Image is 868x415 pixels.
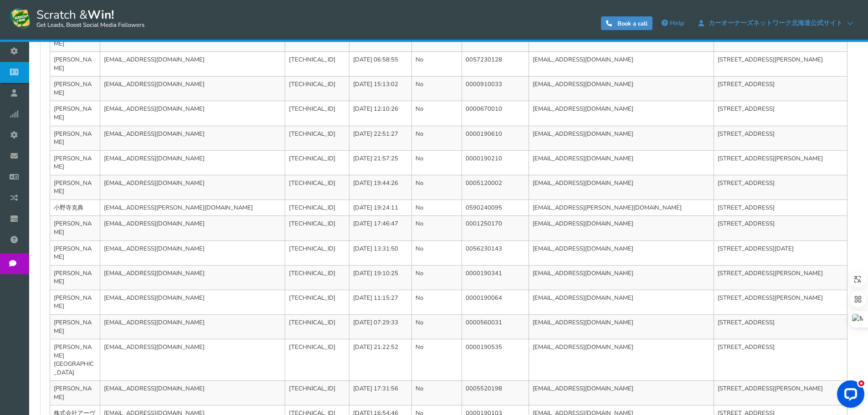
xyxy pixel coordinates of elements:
[714,241,847,265] td: [STREET_ADDRESS][DATE]
[87,7,114,23] strong: Win!
[830,377,868,415] iframe: LiveChat chat widget
[529,314,714,339] td: [EMAIL_ADDRESS][DOMAIN_NAME]
[412,126,462,150] td: No
[106,55,147,61] div: キーワード流入
[349,241,412,265] td: [DATE] 13:31:50
[617,20,647,28] span: Book a call
[26,15,45,22] div: v 4.0.25
[285,52,349,77] td: [TECHNICAL_ID]
[529,175,714,200] td: [EMAIL_ADDRESS][DOMAIN_NAME]
[349,216,412,241] td: [DATE] 17:46:47
[349,77,412,101] td: [DATE] 15:13:02
[100,265,285,290] td: [EMAIL_ADDRESS][DOMAIN_NAME]
[412,52,462,77] td: No
[100,339,285,381] td: [EMAIL_ADDRESS][DOMAIN_NAME]
[714,101,847,126] td: [STREET_ADDRESS]
[9,7,32,30] img: Scratch and Win
[349,52,412,77] td: [DATE] 06:58:55
[50,314,100,339] td: [PERSON_NAME]
[285,381,349,405] td: [TECHNICAL_ID]
[462,126,529,150] td: 0000190610
[285,77,349,101] td: [TECHNICAL_ID]
[96,54,103,61] img: tab_keywords_by_traffic_grey.svg
[50,381,100,405] td: [PERSON_NAME]
[50,339,100,381] td: [PERSON_NAME][GEOGRAPHIC_DATA]
[412,339,462,381] td: No
[412,101,462,126] td: No
[670,19,684,27] span: Help
[462,290,529,314] td: 0000190064
[349,101,412,126] td: [DATE] 12:10:26
[529,216,714,241] td: [EMAIL_ADDRESS][DOMAIN_NAME]
[714,216,847,241] td: [STREET_ADDRESS]
[100,314,285,339] td: [EMAIL_ADDRESS][DOMAIN_NAME]
[529,77,714,101] td: [EMAIL_ADDRESS][DOMAIN_NAME]
[462,265,529,290] td: 0000190341
[529,265,714,290] td: [EMAIL_ADDRESS][DOMAIN_NAME]
[24,24,105,32] div: ドメイン: [DOMAIN_NAME]
[529,101,714,126] td: [EMAIL_ADDRESS][DOMAIN_NAME]
[100,241,285,265] td: [EMAIL_ADDRESS][DOMAIN_NAME]
[50,52,100,77] td: [PERSON_NAME]
[100,175,285,200] td: [EMAIL_ADDRESS][DOMAIN_NAME]
[349,126,412,150] td: [DATE] 22:51:27
[714,290,847,314] td: [STREET_ADDRESS][PERSON_NAME]
[100,381,285,405] td: [EMAIL_ADDRESS][DOMAIN_NAME]
[349,200,412,216] td: [DATE] 19:24:11
[529,290,714,314] td: [EMAIL_ADDRESS][DOMAIN_NAME]
[285,126,349,150] td: [TECHNICAL_ID]
[50,241,100,265] td: [PERSON_NAME]
[50,290,100,314] td: [PERSON_NAME]
[462,175,529,200] td: 0005120002
[462,77,529,101] td: 0000910033
[529,241,714,265] td: [EMAIL_ADDRESS][DOMAIN_NAME]
[412,381,462,405] td: No
[100,52,285,77] td: [EMAIL_ADDRESS][DOMAIN_NAME]
[412,216,462,241] td: No
[349,290,412,314] td: [DATE] 11:15:27
[349,150,412,175] td: [DATE] 21:57:25
[100,216,285,241] td: [EMAIL_ADDRESS][DOMAIN_NAME]
[31,54,38,61] img: tab_domain_overview_orange.svg
[412,175,462,200] td: No
[714,52,847,77] td: [STREET_ADDRESS][PERSON_NAME]
[285,290,349,314] td: [TECHNICAL_ID]
[412,77,462,101] td: No
[714,339,847,381] td: [STREET_ADDRESS]
[462,381,529,405] td: 0005520198
[601,16,652,30] a: Book a call
[529,126,714,150] td: [EMAIL_ADDRESS][DOMAIN_NAME]
[462,314,529,339] td: 0000560031
[714,77,847,101] td: [STREET_ADDRESS]
[412,265,462,290] td: No
[412,290,462,314] td: No
[412,314,462,339] td: No
[285,339,349,381] td: [TECHNICAL_ID]
[50,216,100,241] td: [PERSON_NAME]
[657,16,688,31] a: Help
[462,216,529,241] td: 0001250170
[285,314,349,339] td: [TECHNICAL_ID]
[704,20,847,27] span: カーオーナーズネットワーク北海道公式サイト
[100,290,285,314] td: [EMAIL_ADDRESS][DOMAIN_NAME]
[714,126,847,150] td: [STREET_ADDRESS]
[41,55,76,61] div: ドメイン概要
[462,101,529,126] td: 0000670010
[100,126,285,150] td: [EMAIL_ADDRESS][DOMAIN_NAME]
[412,200,462,216] td: No
[462,52,529,77] td: 0057230128
[15,24,22,32] img: website_grey.svg
[714,175,847,200] td: [STREET_ADDRESS]
[529,150,714,175] td: [EMAIL_ADDRESS][DOMAIN_NAME]
[285,150,349,175] td: [TECHNICAL_ID]
[714,381,847,405] td: [STREET_ADDRESS][PERSON_NAME]
[285,175,349,200] td: [TECHNICAL_ID]
[285,101,349,126] td: [TECHNICAL_ID]
[462,241,529,265] td: 0056230143
[285,216,349,241] td: [TECHNICAL_ID]
[714,314,847,339] td: [STREET_ADDRESS]
[36,22,144,29] small: Get Leads, Boost Social Media Followers
[349,314,412,339] td: [DATE] 07:29:33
